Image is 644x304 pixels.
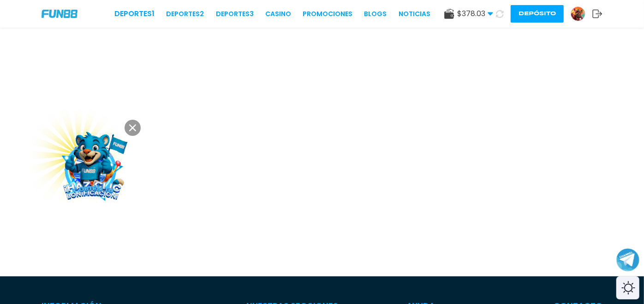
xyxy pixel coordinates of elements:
[399,9,430,19] a: NOTICIAS
[265,9,291,19] a: CASINO
[457,8,493,19] span: $ 378.03
[364,9,387,19] a: BLOGS
[616,248,639,272] button: Join telegram channel
[42,10,78,18] img: Company Logo
[114,8,155,19] a: Deportes1
[571,6,592,21] a: Avatar
[51,124,134,207] img: Image Link
[511,5,564,23] button: Depósito
[166,9,204,19] a: Deportes2
[616,276,639,299] div: Switch theme
[216,9,254,19] a: Deportes3
[303,9,352,19] a: Promociones
[571,7,585,21] img: Avatar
